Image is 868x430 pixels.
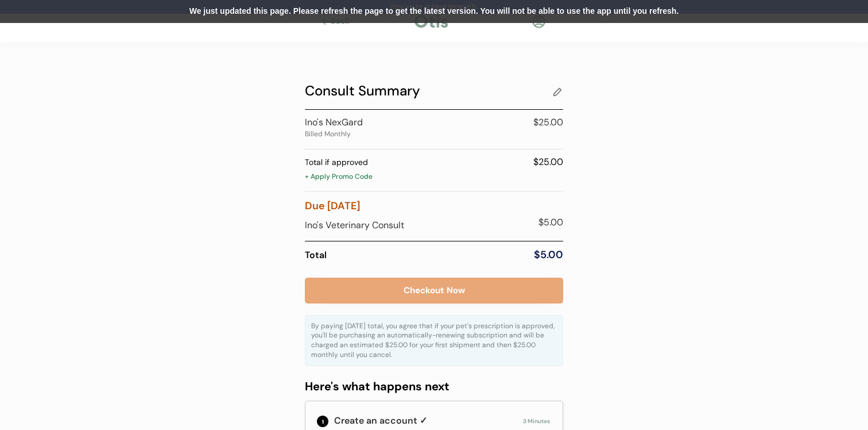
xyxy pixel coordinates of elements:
div: $5.00 [506,247,563,263]
button: Checkout Now [305,278,563,304]
div: $25.00 [506,116,563,129]
div: Billed Monthly [305,130,362,137]
div: + Apply Promo Code [305,172,563,183]
div: Here's what happens next [305,378,563,395]
div: Create an account ✓ [334,414,507,428]
div: 3 Minutes [507,417,550,425]
div: By paying [DATE] total, you agree that if your pet's prescription is approved, you'll be purchasi... [311,321,557,360]
div: Consult Summary [305,80,552,101]
div: $25.00 [368,155,563,169]
div: Total if approved [305,156,368,168]
div: Ino's Veterinary Consult [305,216,506,235]
div: $5.00 [506,216,563,229]
div: Due [DATE] [305,197,563,216]
div: Ino's NexGard [305,116,500,129]
div: Total [305,247,506,263]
